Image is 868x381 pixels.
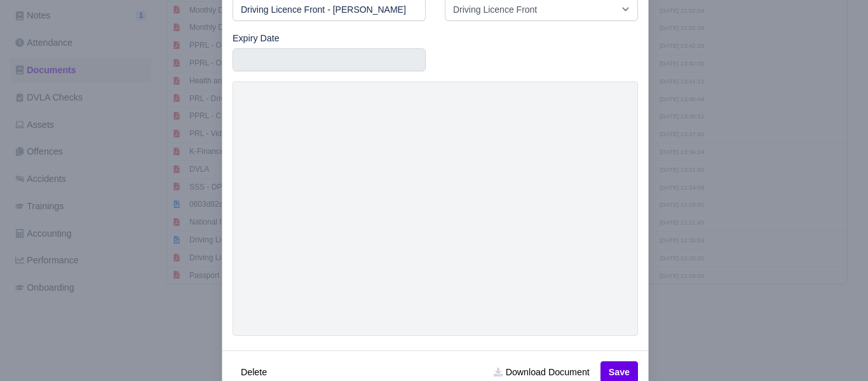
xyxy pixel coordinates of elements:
label: Expiry Date [233,31,280,46]
iframe: Chat Widget [804,320,868,381]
